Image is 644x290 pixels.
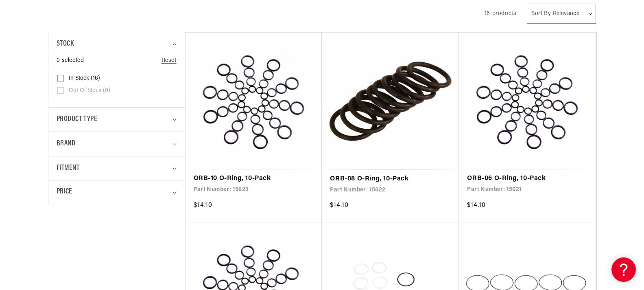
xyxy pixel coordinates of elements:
span: Stock [57,38,74,50]
span: 0 selected [57,56,84,65]
span: In stock (16) [69,75,100,82]
span: Fitment [57,163,80,174]
summary: Stock (0 selected) [57,32,177,56]
a: ORB-08 O-Ring, 10-Pack [330,174,451,185]
a: Reset [162,56,177,65]
summary: Fitment (0 selected) [57,156,177,180]
a: ORB-10 O-Ring, 10-Pack [194,174,314,184]
span: 16 products [485,11,517,17]
span: Price [57,187,72,198]
a: ORB-06 O-Ring, 10-Pack [467,174,587,184]
summary: Price [57,180,177,204]
summary: Product type (0 selected) [57,108,177,132]
span: Brand [57,138,76,150]
span: Out of stock (0) [69,87,110,94]
summary: Brand (0 selected) [57,132,177,156]
span: Product type [57,114,98,125]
